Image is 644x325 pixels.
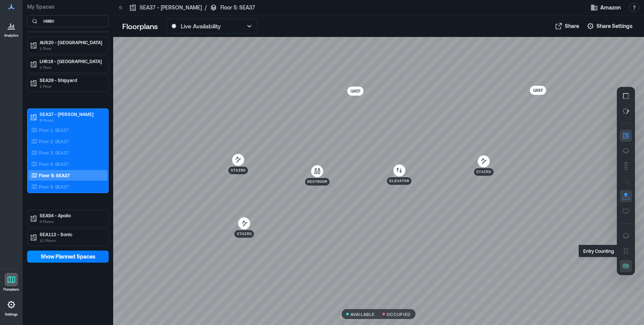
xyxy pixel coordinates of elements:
button: Share Settings [584,20,635,32]
p: SEA112 - Sonic [40,231,103,237]
p: 1 Floor [40,45,103,51]
span: Amazon [600,4,621,11]
p: Floorplans [3,287,19,292]
p: / [205,4,207,11]
p: SEA37 - [PERSON_NAME] [40,111,103,117]
button: Share [553,20,581,32]
p: Floor 1: SEA37 [39,127,69,133]
p: Floor 2: SEA37 [39,138,69,144]
p: AUS20 - [GEOGRAPHIC_DATA] [40,39,103,45]
p: SEA37 - [PERSON_NAME] [140,4,202,11]
p: Restroom [307,179,327,185]
p: Stairs [476,169,491,175]
p: GREF [533,87,543,94]
p: 11 Floors [40,237,103,243]
button: Live Availability [167,19,257,34]
span: Share Settings [596,22,633,30]
a: Settings [2,296,20,319]
p: LHR16 - [GEOGRAPHIC_DATA] [40,58,103,64]
p: Settings [5,312,18,317]
p: Analytics [4,33,18,38]
p: 6 Floors [40,117,103,123]
p: SEA29 - Shipyard [40,77,103,83]
p: AVAILABLE [350,312,375,316]
p: GREF [350,87,361,95]
p: My Spaces [27,3,109,11]
p: Live Availability [181,22,221,31]
span: Show Planned Spaces [41,253,95,260]
p: Floor 3: SEA37 [39,150,69,156]
p: 1 Floor [40,83,103,89]
p: Floorplans [122,21,158,31]
p: 4 Floors [40,218,103,224]
button: Show Planned Spaces [27,251,109,263]
p: Stairs [237,231,252,237]
p: Elevator [389,178,409,184]
p: Stairs [231,167,246,173]
p: OCCUPIED [387,312,410,316]
p: Floor 5: SEA37 [39,172,70,178]
span: Share [565,22,579,30]
p: SEA54 - Apollo [40,212,103,218]
a: Analytics [2,17,21,40]
p: Floor 5: SEA37 [220,4,255,11]
button: Amazon [588,2,623,14]
a: Floorplans [1,271,22,294]
p: Floor 4: SEA37 [39,161,69,167]
p: 1 Floor [40,64,103,70]
p: Floor 6: SEA37 [39,184,69,190]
